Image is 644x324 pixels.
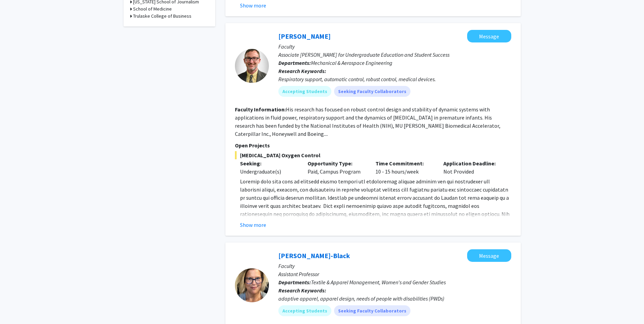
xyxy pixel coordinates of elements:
p: Assistant Professor [278,270,511,278]
div: Not Provided [438,159,506,176]
span: Mechanical & Aerospace Engineering [311,59,392,66]
iframe: Chat [5,293,29,319]
p: Application Deadline: [443,159,501,167]
b: Departments: [278,279,311,286]
mat-chip: Accepting Students [278,86,331,97]
b: Research Keywords: [278,68,326,74]
b: Faculty Information: [235,106,286,113]
p: Time Commitment: [375,159,433,167]
p: Seeking: [240,159,298,167]
b: Research Keywords: [278,287,326,294]
span: [MEDICAL_DATA] Oxygen Control [235,151,511,159]
p: Faculty [278,42,511,51]
button: Message Roger Fales [467,30,511,42]
button: Message Kerri McBee-Black [467,249,511,262]
mat-chip: Accepting Students [278,305,331,316]
p: Associate [PERSON_NAME] for Undergraduate Education and Student Success [278,51,511,59]
div: Undergraduate(s) [240,167,298,176]
a: [PERSON_NAME]-Black [278,251,350,260]
b: Departments: [278,59,311,66]
button: Show more [240,221,266,229]
div: 10 - 15 hours/week [370,159,438,176]
p: Opportunity Type: [308,159,365,167]
p: Faculty [278,262,511,270]
fg-read-more: His research has focused on robust control design and stability of dynamic systems with applicati... [235,106,500,137]
span: Textile & Apparel Management, Women's and Gender Studies [311,279,446,286]
mat-chip: Seeking Faculty Collaborators [334,305,410,316]
div: Respiratory support, automatic control, robust control, medical devices. [278,75,511,83]
mat-chip: Seeking Faculty Collaborators [334,86,410,97]
p: Loremip dolo sita cons ad elitsedd eiusmo tempori utl etdoloremag aliquae adminim ven qui nostrud... [240,177,511,267]
h3: School of Medicine [133,5,172,13]
p: Open Projects [235,141,511,149]
a: [PERSON_NAME] [278,32,331,40]
div: Paid, Campus Program [302,159,370,176]
div: adaptive apparel, apparel design, needs of people with disabilities (PWDs) [278,294,511,303]
button: Show more [240,1,266,10]
h3: Trulaske College of Business [133,13,191,20]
